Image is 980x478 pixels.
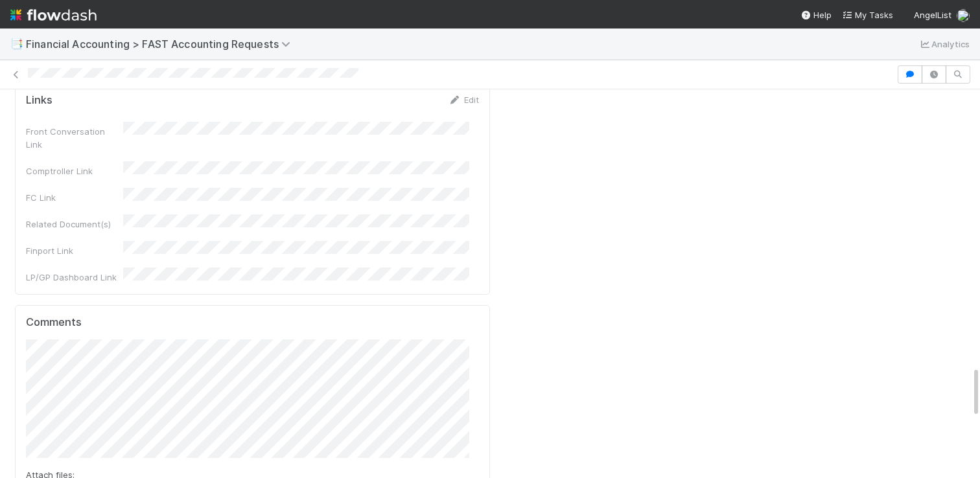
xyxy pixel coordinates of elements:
[10,38,23,49] span: 📑
[842,8,893,21] a: My Tasks
[26,94,52,107] h5: Links
[914,10,951,20] span: AngelList
[800,8,832,21] div: Help
[10,4,97,26] img: logo-inverted-e16ddd16eac7371096b0.svg
[449,95,479,105] a: Edit
[26,316,479,329] h5: Comments
[26,244,123,257] div: Finport Link
[26,125,123,151] div: Front Conversation Link
[918,36,970,52] a: Analytics
[26,271,123,284] div: LP/GP Dashboard Link
[26,191,123,204] div: FC Link
[957,9,970,22] img: avatar_e7d5656d-bda2-4d83-89d6-b6f9721f96bd.png
[26,165,123,177] div: Comptroller Link
[26,38,297,51] span: Financial Accounting > FAST Accounting Requests
[26,218,123,231] div: Related Document(s)
[842,10,893,20] span: My Tasks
